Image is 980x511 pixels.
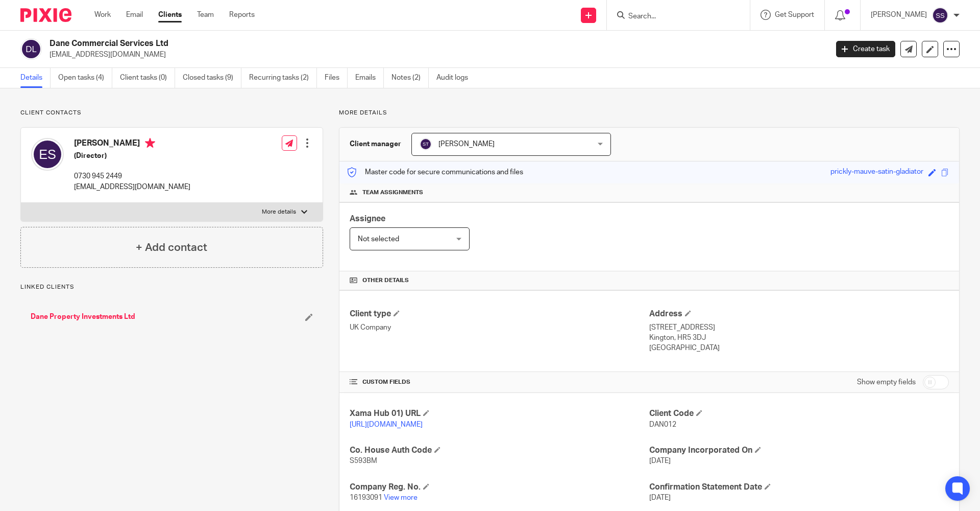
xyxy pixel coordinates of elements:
a: Recurring tasks (2) [249,68,317,88]
img: svg%3E [420,138,432,150]
h5: (Director) [74,151,190,161]
span: Assignee [350,215,385,223]
a: Clients [158,10,182,20]
p: Kington, HR5 3DJ [649,333,949,343]
h3: Client manager [350,139,401,149]
input: Search [627,12,719,21]
h4: Xama Hub 01) URL [350,408,649,419]
span: S593BM [350,457,377,464]
img: Pixie [20,8,71,22]
span: Not selected [358,236,399,243]
a: Notes (2) [391,68,429,88]
a: Reports [229,10,255,20]
h4: [PERSON_NAME] [74,138,190,151]
p: Master code for secure communications and files [347,167,523,177]
a: Details [20,68,51,88]
p: [PERSON_NAME] [871,10,927,20]
img: svg%3E [31,138,64,171]
p: Linked clients [20,283,323,291]
p: 0730 945 2449 [74,171,190,181]
p: [GEOGRAPHIC_DATA] [649,343,949,353]
span: 16193091 [350,494,382,501]
a: [URL][DOMAIN_NAME] [350,421,423,428]
img: svg%3E [20,38,42,60]
a: Open tasks (4) [58,68,112,88]
a: Work [94,10,111,20]
a: View more [384,494,418,501]
p: [EMAIL_ADDRESS][DOMAIN_NAME] [74,182,190,192]
span: Other details [362,276,409,285]
h4: Company Reg. No. [350,482,649,493]
span: [PERSON_NAME] [438,141,495,148]
span: DAN012 [649,421,676,428]
h2: Dane Commercial Services Ltd [50,38,667,49]
h4: Client type [350,309,649,319]
h4: Address [649,309,949,319]
p: [EMAIL_ADDRESS][DOMAIN_NAME] [50,50,821,60]
h4: Company Incorporated On [649,445,949,456]
div: prickly-mauve-satin-gladiator [830,167,923,178]
a: Create task [836,41,895,57]
h4: Confirmation Statement Date [649,482,949,493]
a: Team [197,10,214,20]
label: Show empty fields [857,377,916,387]
img: svg%3E [932,7,948,24]
a: Email [126,10,143,20]
a: Dane Property Investments Ltd [31,312,135,322]
span: [DATE] [649,457,671,464]
p: More details [339,109,960,117]
h4: Co. House Auth Code [350,445,649,456]
a: Closed tasks (9) [183,68,241,88]
h4: CUSTOM FIELDS [350,378,649,386]
h4: Client Code [649,408,949,419]
p: Client contacts [20,109,323,117]
a: Emails [355,68,384,88]
a: Audit logs [436,68,476,88]
h4: + Add contact [136,240,207,255]
a: Files [325,68,348,88]
p: UK Company [350,322,649,333]
span: Team assignments [362,189,423,197]
p: More details [262,208,296,216]
p: [STREET_ADDRESS] [649,322,949,333]
a: Client tasks (0) [120,68,175,88]
span: Get Support [775,11,814,18]
span: [DATE] [649,494,671,501]
i: Primary [145,138,155,148]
